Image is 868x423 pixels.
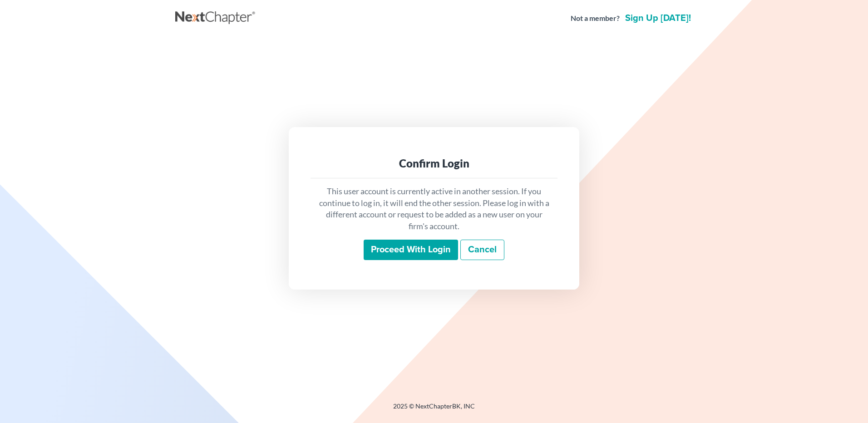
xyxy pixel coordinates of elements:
[318,156,550,171] div: Confirm Login
[318,186,550,232] p: This user account is currently active in another session. If you continue to log in, it will end ...
[364,240,458,261] input: Proceed with login
[571,13,620,24] strong: Not a member?
[623,14,693,23] a: Sign up [DATE]!
[175,402,693,418] div: 2025 © NextChapterBK, INC
[460,240,504,261] a: Cancel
